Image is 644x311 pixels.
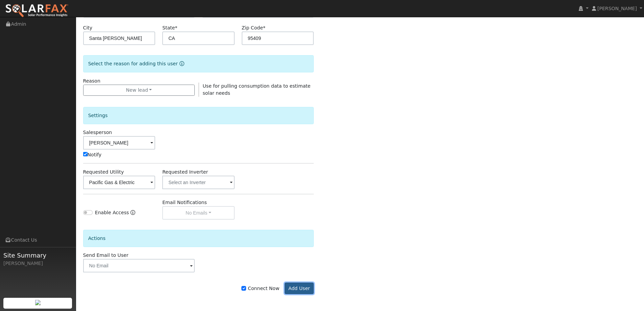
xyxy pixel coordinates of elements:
label: City [83,24,93,31]
a: Enable Access [130,209,135,220]
label: State [162,24,177,31]
label: Email Notifications [162,199,207,206]
input: Select an Inverter [162,176,235,189]
div: Settings [83,107,314,124]
span: Site Summary [3,251,72,260]
img: retrieve [35,300,41,305]
span: [PERSON_NAME] [597,6,637,11]
label: Enable Access [95,209,129,216]
label: Zip Code [242,24,265,31]
input: No Email [83,259,195,272]
button: New lead [83,85,195,96]
label: Notify [83,151,102,158]
label: Send Email to User [83,252,128,259]
label: Requested Utility [83,169,124,176]
span: Required [263,25,265,30]
input: Select a Utility [83,176,156,189]
input: Notify [83,152,88,156]
label: Requested Inverter [162,169,208,176]
span: Required [175,25,177,30]
label: Reason [83,77,100,85]
div: [PERSON_NAME] [3,260,72,267]
div: Actions [83,230,314,247]
label: Connect Now [241,285,279,292]
img: SolarFax [5,4,69,18]
button: Add User [285,283,314,294]
a: Reason for new user [178,61,184,66]
input: Connect Now [241,286,246,291]
label: Salesperson [83,129,112,136]
span: Use for pulling consumption data to estimate solar needs [203,83,311,96]
div: Select the reason for adding this user [83,55,314,72]
input: Select a User [83,136,156,150]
